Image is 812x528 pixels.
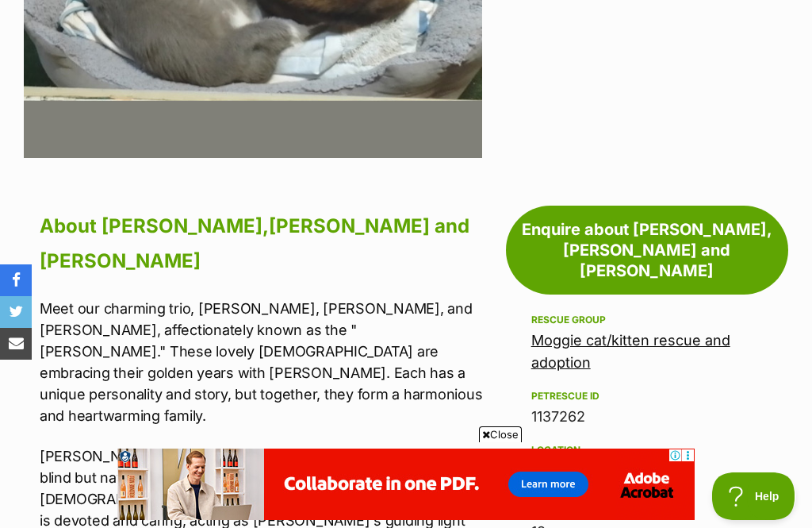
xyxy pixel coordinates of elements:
h2: About [PERSON_NAME],[PERSON_NAME] and [PERSON_NAME] [40,209,482,279]
div: PetRescue ID [531,390,763,403]
div: 1137262 [531,406,763,428]
span: Close [479,426,522,442]
a: Enquire about [PERSON_NAME],[PERSON_NAME] and [PERSON_NAME] [506,206,788,295]
iframe: Help Scout Beacon - Open [712,472,796,520]
iframe: Advertisement [117,449,695,520]
div: Rescue group [531,314,763,326]
p: Meet our charming trio, [PERSON_NAME], [PERSON_NAME], and [PERSON_NAME], affectionately known as ... [40,298,482,426]
a: Moggie cat/kitten rescue and adoption [531,332,730,371]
